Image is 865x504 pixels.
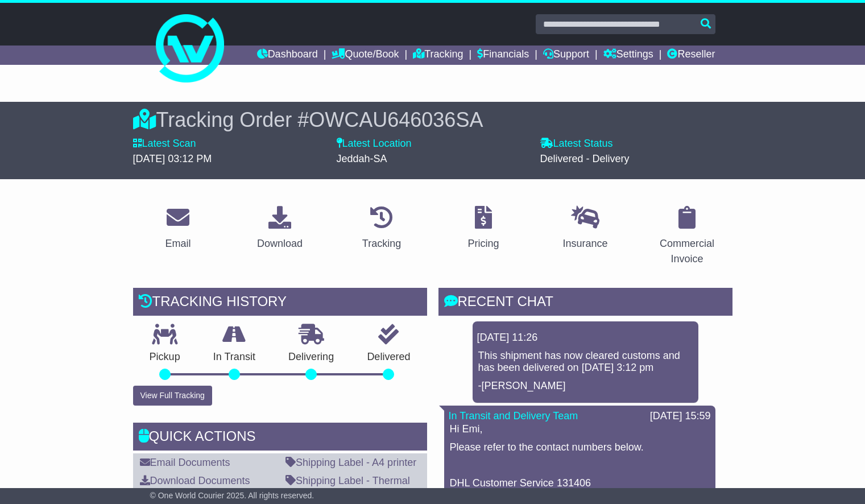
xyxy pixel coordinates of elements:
a: Shipping Label - Thermal printer [285,475,410,499]
a: Email Documents [140,457,230,468]
div: RECENT CHAT [438,288,732,319]
a: Settings [603,46,653,65]
span: [DATE] 03:12 PM [133,153,212,164]
div: Email [165,236,191,251]
p: Delivering [272,351,350,363]
a: Insurance [555,202,615,255]
a: Reseller [667,46,715,65]
a: Pricing [460,202,506,255]
a: Download [250,202,310,255]
p: DHL Customer Service 131406 DHL Saudi · [PHONE_NUMBER] [450,477,710,502]
label: Latest Status [540,138,613,150]
span: Delivered - Delivery [540,153,630,164]
a: Dashboard [257,46,318,65]
div: Tracking Order # [133,108,732,132]
div: Quick Actions [133,423,427,453]
span: Jeddah-SA [337,153,387,164]
a: Download Documents [140,475,250,486]
p: Delivered [350,351,427,363]
p: In Transit [197,351,272,363]
a: Commercial Invoice [642,202,732,271]
a: Quote/Book [332,46,399,65]
a: Shipping Label - A4 printer [285,457,416,468]
span: © One World Courier 2025. All rights reserved. [150,491,314,500]
a: Support [543,46,589,65]
div: [DATE] 15:59 [650,410,711,423]
div: [DATE] 11:26 [477,332,694,344]
a: Financials [477,46,529,65]
div: Download [257,236,303,251]
div: Pricing [467,236,499,251]
p: Hi Emi, [450,423,710,436]
button: View Full Tracking [133,386,212,406]
a: Email [158,202,198,255]
p: Please refer to the contact numbers below. [450,441,710,454]
p: Pickup [133,351,197,363]
a: Tracking [355,202,408,255]
label: Latest Location [337,138,412,150]
label: Latest Scan [133,138,196,150]
div: Tracking history [133,288,427,319]
a: In Transit and Delivery Team [449,410,578,422]
p: -[PERSON_NAME] [478,380,693,393]
div: Commercial Invoice [649,236,725,267]
div: Tracking [362,236,401,251]
span: OWCAU646036SA [309,108,483,131]
a: Tracking [413,46,463,65]
p: This shipment has now cleared customs and has been delivered on [DATE] 3:12 pm [478,350,693,374]
div: Insurance [562,236,607,251]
